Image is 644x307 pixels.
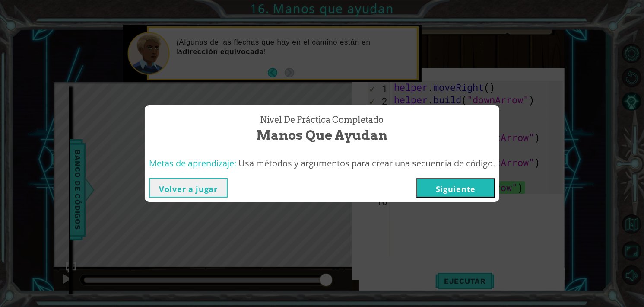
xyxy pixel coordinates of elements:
[257,126,388,144] span: Manos que ayudan
[260,114,384,126] span: Nivel de práctica Completado
[416,178,495,198] button: Siguiente
[238,157,495,169] span: Usa métodos y argumentos para crear una secuencia de código.
[149,178,228,198] button: Volver a jugar
[149,157,236,169] span: Metas de aprendizaje:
